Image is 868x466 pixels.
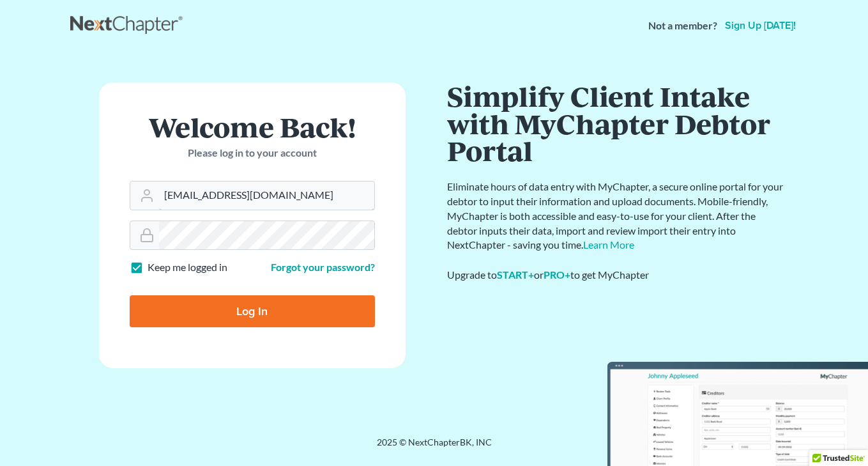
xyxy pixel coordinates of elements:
[148,260,227,275] label: Keep me logged in
[583,238,634,251] a: Learn More
[722,20,798,31] a: Sign up [DATE]!
[447,82,786,164] h1: Simplify Client Intake with MyChapter Debtor Portal
[130,113,375,141] h1: Welcome Back!
[447,180,786,252] p: Eliminate hours of data entry with MyChapter, a secure online portal for your debtor to input the...
[130,146,375,160] p: Please log in to your account
[130,295,375,327] input: Log In
[70,436,798,459] div: 2025 © NextChapterBK, INC
[159,182,374,210] input: Email Address
[271,261,375,273] a: Forgot your password?
[648,19,717,33] strong: Not a member?
[497,268,534,281] a: START+
[447,268,786,283] div: Upgrade to or to get MyChapter
[544,268,570,281] a: PRO+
